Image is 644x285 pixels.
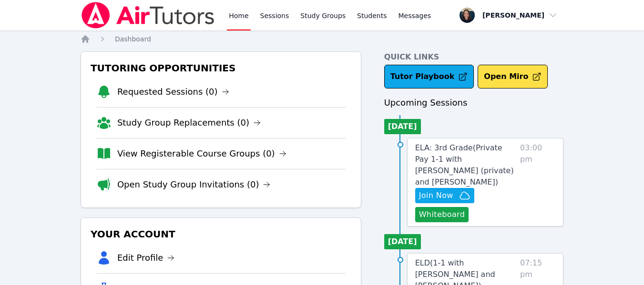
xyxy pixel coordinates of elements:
[81,34,563,44] nav: Breadcrumb
[520,142,555,222] span: 03:00 pm
[415,143,514,187] span: ELA: 3rd Grade ( Private Pay 1-1 with [PERSON_NAME] (private) and [PERSON_NAME] )
[89,226,353,243] h3: Your Account
[81,2,215,29] img: Air Tutors
[399,11,431,20] span: Messages
[384,234,421,249] li: [DATE]
[89,59,353,77] h3: Tutoring Opportunities
[478,65,548,88] button: Open Miro
[384,96,564,109] h3: Upcoming Sessions
[384,51,564,63] h4: Quick Links
[415,207,469,222] button: Whiteboard
[117,178,271,191] a: Open Study Group Invitations (0)
[415,188,474,203] button: Join Now
[384,119,421,134] li: [DATE]
[419,190,453,201] span: Join Now
[115,34,151,44] a: Dashboard
[117,147,286,160] a: View Registerable Course Groups (0)
[384,65,474,88] a: Tutor Playbook
[117,116,261,129] a: Study Group Replacements (0)
[415,142,516,188] a: ELA: 3rd Grade(Private Pay 1-1 with [PERSON_NAME] (private) and [PERSON_NAME])
[117,85,229,98] a: Requested Sessions (0)
[115,35,151,43] span: Dashboard
[117,251,175,265] a: Edit Profile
